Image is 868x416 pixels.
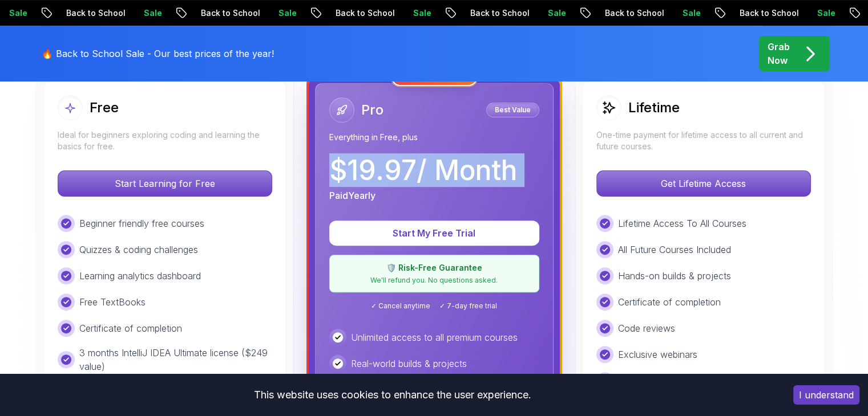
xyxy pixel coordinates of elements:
[55,7,133,19] p: Back to School
[594,7,672,19] p: Back to School
[133,7,169,19] p: Sale
[329,132,539,143] p: Everything in Free, plus
[268,7,304,19] p: Sale
[459,7,537,19] p: Back to School
[58,129,272,152] p: Ideal for beginners exploring coding and learning the basics for free.
[337,276,532,285] p: We'll refund you. No questions asked.
[806,7,843,19] p: Sale
[439,301,497,311] span: ✓ 7-day free trial
[79,295,146,309] p: Free TextBooks
[618,269,731,283] p: Hands-on builds & projects
[58,178,272,189] a: Start Learning for Free
[79,269,201,283] p: Learning analytics dashboard
[329,189,376,202] p: Paid Yearly
[672,7,708,19] p: Sale
[79,243,198,256] p: Quizzes & coding challenges
[42,47,274,60] p: 🔥 Back to School Sale - Our best prices of the year!
[79,346,272,373] p: 3 months IntelliJ IDEA Ultimate license ($249 value)
[628,99,680,117] h2: Lifetime
[597,171,810,196] p: Get Lifetime Access
[79,217,204,230] p: Beginner friendly free courses
[79,321,182,335] p: Certificate of completion
[337,262,532,274] p: 🛡️ Risk-Free Guarantee
[329,221,539,246] button: Start My Free Trial
[90,99,119,117] h2: Free
[361,101,383,119] h2: Pro
[329,157,517,184] p: $ 19.97 / Month
[793,385,859,405] button: Accept cookies
[351,357,467,370] p: Real-world builds & projects
[402,7,439,19] p: Sale
[596,178,811,189] a: Get Lifetime Access
[729,7,806,19] p: Back to School
[618,243,731,256] p: All Future Courses Included
[618,348,697,361] p: Exclusive webinars
[371,301,430,311] span: ✓ Cancel anytime
[325,7,402,19] p: Back to School
[190,7,268,19] p: Back to School
[58,170,272,197] button: Start Learning for Free
[537,7,574,19] p: Sale
[618,217,746,230] p: Lifetime Access To All Courses
[9,382,776,407] div: This website uses cookies to enhance the user experience.
[596,170,811,197] button: Get Lifetime Access
[488,104,538,116] p: Best Value
[618,295,721,309] p: Certificate of completion
[596,129,811,152] p: One-time payment for lifetime access to all current and future courses.
[768,40,790,67] p: Grab Now
[618,321,675,335] p: Code reviews
[58,171,272,196] p: Start Learning for Free
[351,331,518,344] p: Unlimited access to all premium courses
[343,226,526,240] p: Start My Free Trial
